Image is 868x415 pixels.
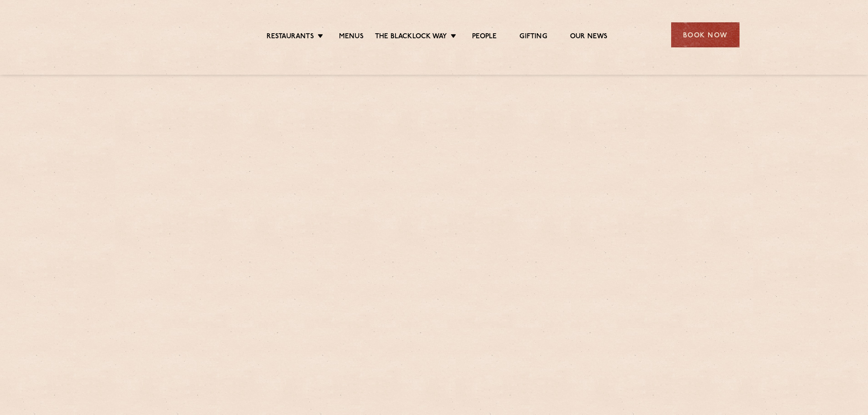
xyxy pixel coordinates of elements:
[339,32,364,42] a: Menus
[375,32,447,42] a: The Blacklock Way
[519,32,547,42] a: Gifting
[570,32,608,42] a: Our News
[472,32,497,42] a: People
[671,22,740,47] div: Book Now
[267,32,314,42] a: Restaurants
[129,9,208,61] img: svg%3E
